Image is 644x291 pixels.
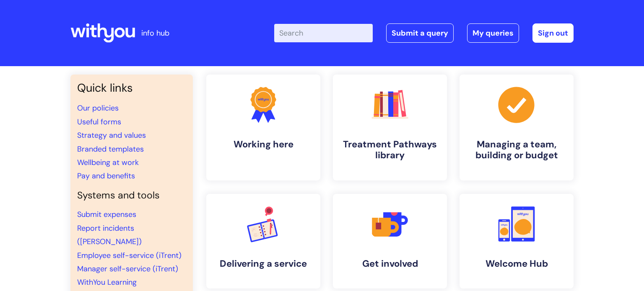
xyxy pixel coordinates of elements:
a: Wellbeing at work [77,157,139,167]
a: Strategy and values [77,130,146,140]
a: Pay and benefits [77,171,135,181]
a: Manager self-service (iTrent) [77,264,178,274]
a: Useful forms [77,117,121,127]
a: Delivering a service [206,194,320,288]
a: Sign out [532,23,574,43]
h4: Working here [213,139,314,150]
h4: Systems and tools [77,190,186,201]
a: Employee self-service (iTrent) [77,250,182,260]
a: Working here [206,75,320,180]
a: Get involved [333,194,447,288]
a: Submit a query [386,23,454,43]
a: Managing a team, building or budget [460,75,574,180]
a: Branded templates [77,144,144,154]
h4: Managing a team, building or budget [466,139,567,161]
h4: Delivering a service [213,258,314,269]
input: Search [274,24,373,42]
a: My queries [467,23,519,43]
a: Treatment Pathways library [333,75,447,180]
a: Report incidents ([PERSON_NAME]) [77,223,142,247]
a: Our policies [77,103,119,113]
h4: Welcome Hub [466,258,567,269]
h3: Quick links [77,81,186,95]
a: Welcome Hub [460,194,574,288]
p: info hub [141,26,169,40]
h4: Treatment Pathways library [340,139,440,161]
a: Submit expenses [77,209,136,219]
div: | - [274,23,574,43]
h4: Get involved [340,258,440,269]
a: WithYou Learning [77,277,137,287]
